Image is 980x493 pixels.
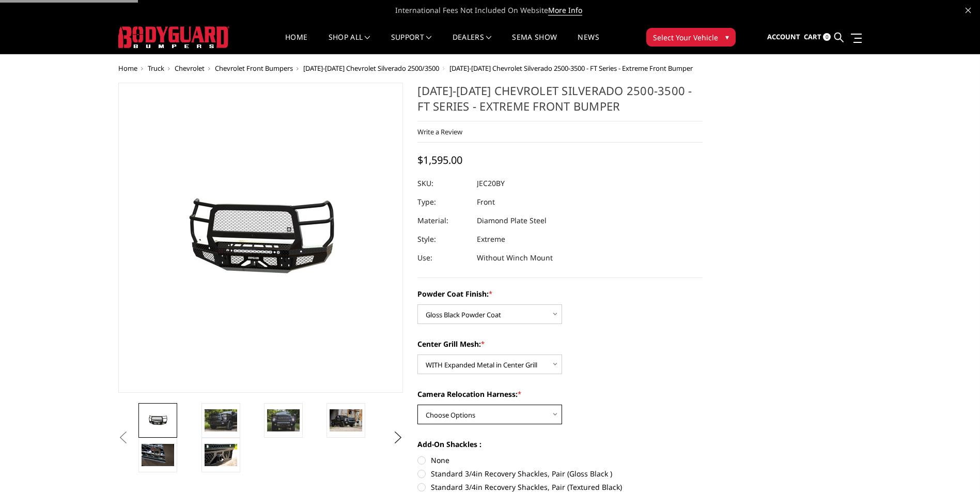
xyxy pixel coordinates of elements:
[330,409,362,431] img: 2020-2023 Chevrolet Silverado 2500-3500 - FT Series - Extreme Front Bumper
[148,64,164,73] a: Truck
[417,127,462,136] a: Write a Review
[823,33,831,41] span: 0
[653,32,718,43] span: Select Your Vehicle
[142,413,174,427] img: 2020-2023 Chevrolet Silverado 2500-3500 - FT Series - Extreme Front Bumper
[512,34,557,54] a: SEMA Show
[417,468,703,479] label: Standard 3/4in Recovery Shackles, Pair (Gloss Black )
[118,83,403,393] a: 2020-2023 Chevrolet Silverado 2500-3500 - FT Series - Extreme Front Bumper
[646,28,736,47] button: Select Your Vehicle
[267,409,300,431] img: 2020-2023 Chevrolet Silverado 2500-3500 - FT Series - Extreme Front Bumper
[548,5,582,16] a: More Info
[477,211,547,230] dd: Diamond Plate Steel
[417,249,469,267] dt: Use:
[417,174,469,193] dt: SKU:
[215,64,293,73] a: Chevrolet Front Bumpers
[417,389,703,399] label: Camera Relocation Harness:
[928,443,980,493] iframe: Chat Widget
[477,174,505,193] dd: JEC20BY
[205,444,237,466] img: 2020-2023 Chevrolet Silverado 2500-3500 - FT Series - Extreme Front Bumper
[417,211,469,230] dt: Material:
[477,193,495,211] dd: Front
[804,23,831,51] a: Cart 0
[417,455,703,466] label: None
[449,64,693,73] span: [DATE]-[DATE] Chevrolet Silverado 2500-3500 - FT Series - Extreme Front Bumper
[391,34,432,54] a: Support
[767,23,800,51] a: Account
[417,153,462,167] span: $1,595.00
[725,32,729,42] span: ▾
[118,26,229,48] img: BODYGUARD BUMPERS
[804,32,821,41] span: Cart
[417,83,703,121] h1: [DATE]-[DATE] Chevrolet Silverado 2500-3500 - FT Series - Extreme Front Bumper
[417,482,703,492] label: Standard 3/4in Recovery Shackles, Pair (Textured Black)
[390,430,406,445] button: Next
[477,249,553,267] dd: Without Winch Mount
[453,34,492,54] a: Dealers
[477,230,505,249] dd: Extreme
[329,34,370,54] a: shop all
[285,34,307,54] a: Home
[142,444,174,466] img: 2020-2023 Chevrolet Silverado 2500-3500 - FT Series - Extreme Front Bumper
[417,439,703,450] label: Add-On Shackles :
[116,430,131,445] button: Previous
[175,64,205,73] a: Chevrolet
[417,230,469,249] dt: Style:
[417,288,703,299] label: Powder Coat Finish:
[417,193,469,211] dt: Type:
[205,409,237,431] img: 2020-2023 Chevrolet Silverado 2500-3500 - FT Series - Extreme Front Bumper
[118,64,137,73] a: Home
[417,338,703,349] label: Center Grill Mesh:
[767,32,800,41] span: Account
[303,64,439,73] a: [DATE]-[DATE] Chevrolet Silverado 2500/3500
[578,34,599,54] a: News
